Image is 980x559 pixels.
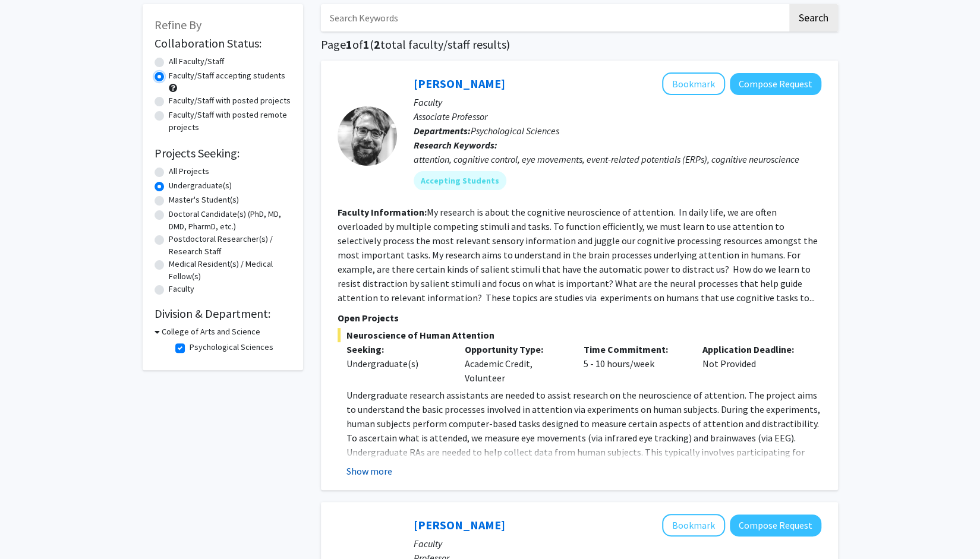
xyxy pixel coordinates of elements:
b: Research Keywords: [414,139,497,151]
label: Master's Student(s) [169,194,239,206]
label: Medical Resident(s) / Medical Fellow(s) [169,258,291,283]
p: Application Deadline: [702,342,803,356]
h2: Division & Department: [155,307,291,321]
label: Faculty/Staff with posted projects [169,94,291,107]
button: Add Nicholas Gaspelin to Bookmarks [662,72,725,95]
label: Doctoral Candidate(s) (PhD, MD, DMD, PharmD, etc.) [169,208,291,233]
label: Psychological Sciences [190,341,273,353]
label: Postdoctoral Researcher(s) / Research Staff [169,233,291,258]
button: Compose Request to Denis McCarthy [730,514,821,536]
label: Faculty/Staff with posted remote projects [169,109,291,134]
button: Show more [346,464,392,478]
div: Undergraduate(s) [346,356,448,371]
label: Faculty [169,283,194,295]
p: Faculty [414,536,821,551]
a: [PERSON_NAME] [414,517,505,532]
p: Associate Professor [414,109,821,124]
div: Academic Credit, Volunteer [456,342,575,385]
h2: Projects Seeking: [155,146,291,160]
label: Faculty/Staff accepting students [169,70,285,82]
p: Undergraduate research assistants are needed to assist research on the neuroscience of attention.... [346,388,821,502]
span: Neuroscience of Human Attention [338,328,821,342]
p: Faculty [414,95,821,109]
span: Psychological Sciences [471,125,559,137]
b: Faculty Information: [338,206,427,218]
span: 1 [363,37,370,52]
fg-read-more: My research is about the cognitive neuroscience of attention. In daily life, we are often overloa... [338,206,818,304]
div: Not Provided [694,342,812,385]
b: Departments: [414,125,471,137]
p: Opportunity Type: [465,342,566,356]
button: Compose Request to Nicholas Gaspelin [730,73,821,95]
button: Search [789,4,838,31]
div: attention, cognitive control, eye movements, event-related potentials (ERPs), cognitive neuroscience [414,152,821,166]
a: [PERSON_NAME] [414,76,505,91]
h3: College of Arts and Science [162,326,260,338]
h1: Page of ( total faculty/staff results) [321,37,838,52]
mat-chip: Accepting Students [414,171,506,190]
button: Add Denis McCarthy to Bookmarks [662,514,725,536]
iframe: Chat [9,506,51,550]
span: Refine By [155,17,201,32]
h2: Collaboration Status: [155,36,291,50]
input: Search Keywords [321,4,787,31]
span: 1 [346,37,352,52]
label: All Projects [169,165,209,178]
div: 5 - 10 hours/week [575,342,694,385]
p: Open Projects [338,311,821,325]
p: Time Commitment: [584,342,685,356]
p: Seeking: [346,342,448,356]
label: Undergraduate(s) [169,179,232,192]
label: All Faculty/Staff [169,55,224,68]
span: 2 [374,37,380,52]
